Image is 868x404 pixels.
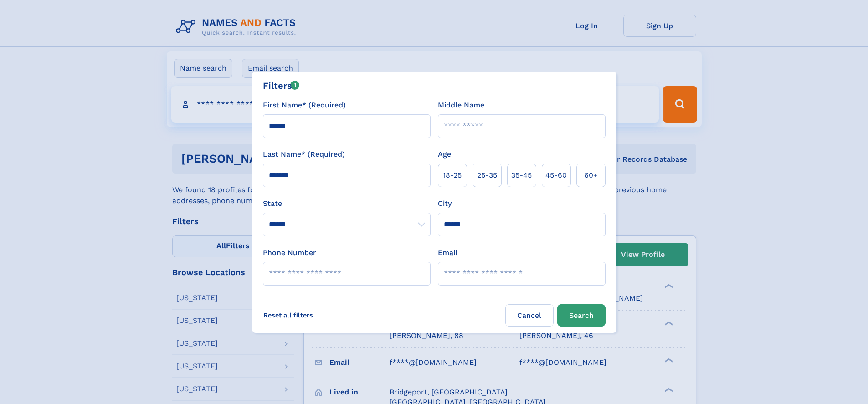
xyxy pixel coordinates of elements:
[505,304,554,327] label: Cancel
[438,149,451,160] label: Age
[263,247,316,258] label: Phone Number
[257,304,319,326] label: Reset all filters
[584,170,598,181] span: 60+
[263,100,346,111] label: First Name* (Required)
[438,198,452,209] label: City
[438,247,457,258] label: Email
[557,304,606,327] button: Search
[263,149,345,160] label: Last Name* (Required)
[477,170,497,181] span: 25‑35
[511,170,532,181] span: 35‑45
[545,170,567,181] span: 45‑60
[263,198,431,209] label: State
[438,100,484,111] label: Middle Name
[443,170,462,181] span: 18‑25
[263,79,300,92] div: Filters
